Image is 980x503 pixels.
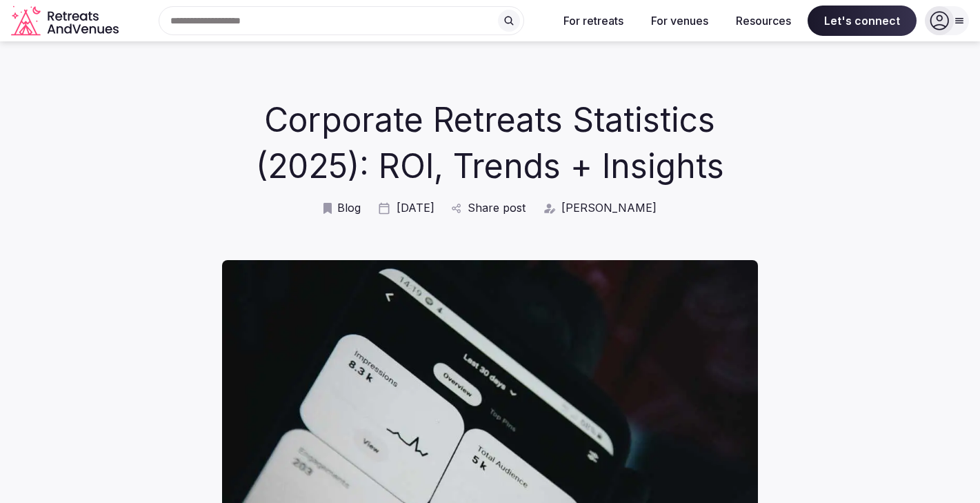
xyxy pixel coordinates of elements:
[640,6,719,36] button: For venues
[552,6,634,36] button: For retreats
[337,200,361,215] span: Blog
[256,97,725,189] h1: Corporate Retreats Statistics (2025): ROI, Trends + Insights
[323,200,361,215] a: Blog
[561,200,657,215] span: [PERSON_NAME]
[808,6,917,36] span: Let's connect
[11,6,121,37] svg: Retreats and Venues company logo
[11,6,121,37] a: Visit the homepage
[468,200,526,215] span: Share post
[725,6,802,36] button: Resources
[542,200,657,215] a: [PERSON_NAME]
